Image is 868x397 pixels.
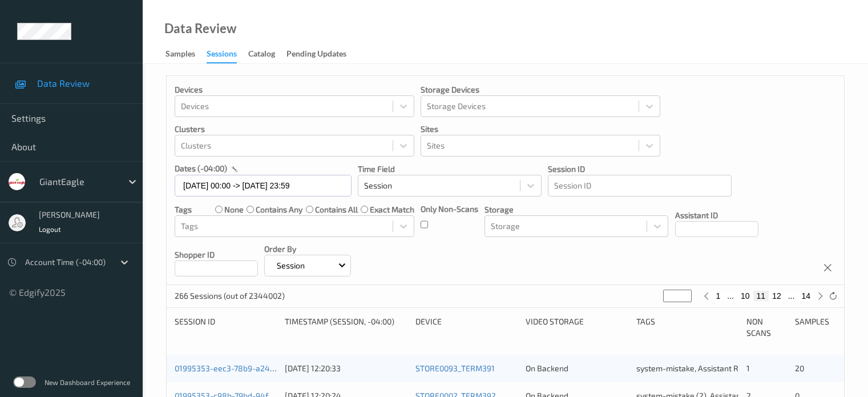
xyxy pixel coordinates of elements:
[421,123,660,135] p: Sites
[175,316,277,339] div: Session ID
[256,204,302,215] label: contains any
[248,46,286,62] a: Catalog
[358,163,542,175] p: Time Field
[207,48,237,63] div: Sessions
[737,291,753,301] button: 10
[165,48,195,62] div: Samples
[415,363,495,373] a: STORE0093_TERM391
[175,204,192,215] p: Tags
[421,203,478,215] p: Only Non-Scans
[713,291,724,301] button: 1
[548,163,732,175] p: Session ID
[286,46,358,62] a: Pending Updates
[175,163,227,174] p: dates (-04:00)
[421,84,660,95] p: Storage Devices
[746,316,788,339] div: Non Scans
[526,316,628,339] div: Video Storage
[175,123,414,135] p: Clusters
[315,204,358,215] label: contains all
[165,46,207,62] a: Samples
[370,204,414,215] label: exact match
[795,363,804,373] span: 20
[264,243,351,255] p: Order By
[753,291,769,301] button: 11
[746,363,750,373] span: 1
[485,204,668,215] p: Storage
[285,316,407,339] div: Timestamp (Session, -04:00)
[769,291,785,301] button: 12
[785,291,798,301] button: ...
[798,291,814,301] button: 14
[636,316,738,339] div: Tags
[164,23,236,34] div: Data Review
[286,48,346,62] div: Pending Updates
[175,84,414,95] p: Devices
[207,46,248,63] a: Sessions
[175,290,285,302] p: 266 Sessions (out of 2344002)
[724,291,737,301] button: ...
[273,260,309,271] p: Session
[175,249,258,260] p: Shopper ID
[285,363,407,374] div: [DATE] 12:20:33
[526,363,628,374] div: On Backend
[175,363,331,373] a: 01995353-eec3-78b9-a244-8b776c7318a2
[415,316,518,339] div: Device
[248,48,275,62] div: Catalog
[675,210,758,221] p: Assistant ID
[795,316,836,339] div: Samples
[636,363,826,373] span: system-mistake, Assistant Rejected, Unusual activity
[224,204,244,215] label: none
